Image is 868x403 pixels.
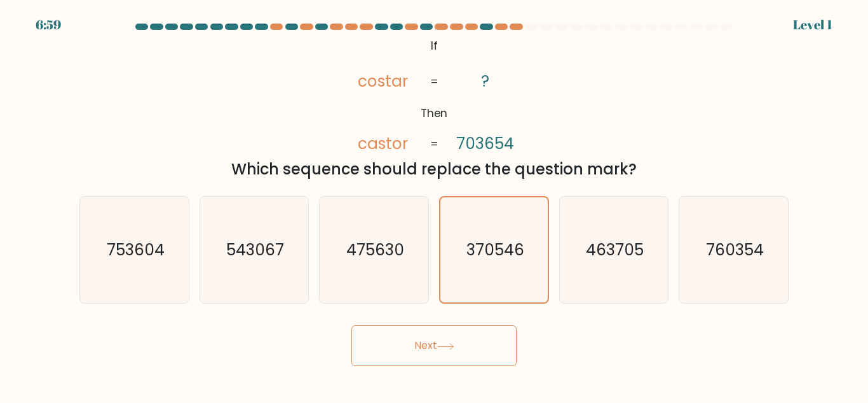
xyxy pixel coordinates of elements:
[456,133,514,155] tspan: 703654
[431,38,438,53] tspan: If
[87,158,781,181] div: Which sequence should replace the question mark?
[226,239,284,261] text: 543067
[706,239,764,261] text: 760354
[466,239,524,261] text: 370546
[430,136,438,152] tspan: =
[36,15,61,34] div: 6:59
[358,70,408,92] tspan: costar
[430,74,438,89] tspan: =
[336,35,532,156] svg: @import url('[URL][DOMAIN_NAME]);
[358,132,408,155] tspan: castor
[346,239,404,261] text: 475630
[481,70,489,92] tspan: ?
[586,239,644,261] text: 463705
[106,239,164,261] text: 753604
[421,106,448,121] tspan: Then
[351,325,517,366] button: Next
[793,15,832,34] div: Level 1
